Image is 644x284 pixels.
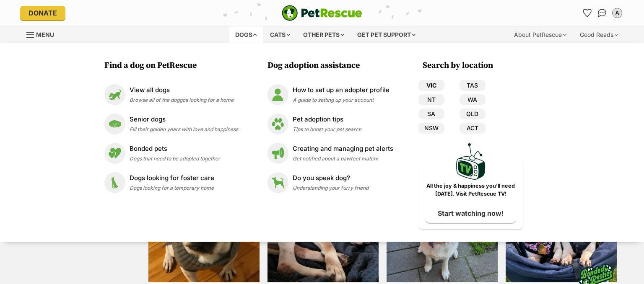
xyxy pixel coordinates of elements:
[104,84,238,105] a: View all dogs View all dogs Browse all of the doggos looking for a home
[297,26,350,43] div: Other pets
[20,6,65,20] a: Donate
[418,80,444,91] a: VIC
[460,80,486,91] a: TAS
[104,172,238,193] a: Dogs looking for foster care Dogs looking for foster care Dogs looking for a temporary home
[264,26,296,43] div: Cats
[425,182,517,198] p: All the joy & happiness you’ll need [DATE]. Visit PetRescue TV!
[293,126,361,132] span: Tips to boost your pet search
[506,276,617,284] a: Adopted
[130,85,234,95] p: View all dogs
[130,126,238,132] span: Fill their golden years with love and happiness
[418,108,444,119] a: SA
[104,114,125,134] img: Senior dogs
[267,84,288,105] img: How to set up an adopter profile
[598,9,607,17] img: chat-41dd97257d64d25036548639549fe6c8038ab92f7586957e7f3b1b290dea8141.svg
[130,144,220,154] p: Bonded pets
[104,114,238,134] a: Senior dogs Senior dogs Fill their golden years with love and happiness
[293,115,361,124] p: Pet adoption tips
[130,155,220,162] span: Dogs that need to be adopted together
[460,108,486,119] a: QLD
[104,143,238,164] a: Bonded pets Bonded pets Dogs that need to be adopted together
[282,5,362,21] a: PetRescue
[267,60,397,72] h3: Dog adoption assistance
[267,143,288,164] img: Creating and managing pet alerts
[351,26,421,43] div: Get pet support
[293,185,369,191] span: Understanding your furry friend
[282,5,362,21] img: logo-e224e6f780fb5917bec1dbf3a21bbac754714ae5b6737aabdf751b685950b380.svg
[418,94,444,105] a: NT
[26,26,60,41] a: Menu
[595,6,609,20] a: Conversations
[229,26,263,43] div: Dogs
[130,185,214,191] span: Dogs looking for a temporary home
[460,94,486,105] a: WA
[104,84,125,105] img: View all dogs
[267,114,393,134] a: Pet adoption tips Pet adoption tips Tips to boost your pet search
[36,31,54,38] span: Menu
[425,204,516,223] a: Start watching now!
[104,60,242,72] h3: Find a dog on PetRescue
[293,173,369,183] p: Do you speak dog?
[104,143,125,164] img: Bonded pets
[267,172,288,193] img: Do you speak dog?
[293,85,390,95] p: How to set up an adopter profile
[267,143,393,164] a: Creating and managing pet alerts Creating and managing pet alerts Get notified about a pawfect ma...
[267,172,393,193] a: Do you speak dog? Do you speak dog? Understanding your furry friend
[574,26,624,43] div: Good Reads
[267,84,393,105] a: How to set up an adopter profile How to set up an adopter profile A guide to setting up your account
[610,6,624,20] button: My account
[613,9,621,17] div: A
[267,114,288,134] img: Pet adoption tips
[456,143,486,180] img: PetRescue TV logo
[130,97,234,103] span: Browse all of the doggos looking for a home
[293,97,374,103] span: A guide to setting up your account
[460,123,486,134] a: ACT
[130,115,238,124] p: Senior dogs
[580,6,624,20] ul: Account quick links
[104,172,125,193] img: Dogs looking for foster care
[293,155,378,162] span: Get notified about a pawfect match!
[293,144,393,154] p: Creating and managing pet alerts
[130,173,214,183] p: Dogs looking for foster care
[418,123,444,134] a: NSW
[508,26,572,43] div: About PetRescue
[580,6,594,20] a: Favourites
[423,60,523,72] h3: Search by location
